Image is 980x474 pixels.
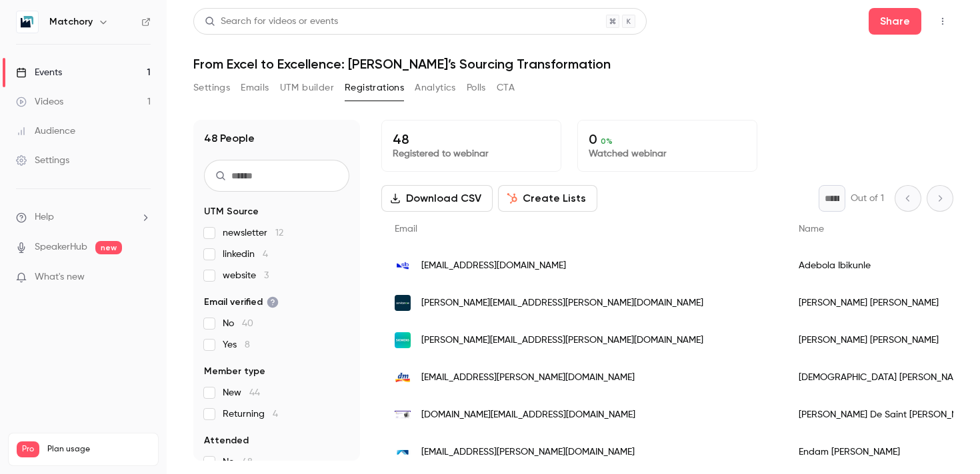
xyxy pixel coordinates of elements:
[223,455,253,469] span: No
[421,371,635,385] span: [EMAIL_ADDRESS][PERSON_NAME][DOMAIN_NAME]
[242,457,253,467] span: 48
[415,77,456,99] button: Analytics
[395,224,417,234] span: Email
[204,205,259,218] span: UTM Source
[17,441,39,457] span: Pro
[49,15,93,29] h6: Matchory
[242,319,253,328] span: 40
[589,147,746,160] p: Watched webinar
[345,77,404,99] button: Registrations
[395,411,411,419] img: edu.escp.eu
[16,124,75,138] div: Audience
[204,130,255,146] h1: 48 People
[467,77,486,99] button: Polls
[851,192,884,205] p: Out of 1
[223,338,250,352] span: Yes
[395,332,411,348] img: siemens.com
[421,334,703,348] span: [PERSON_NAME][EMAIL_ADDRESS][PERSON_NAME][DOMAIN_NAME]
[395,260,411,272] img: slb.com
[241,77,269,99] button: Emails
[16,154,69,167] div: Settings
[393,131,550,147] p: 48
[497,77,515,99] button: CTA
[35,210,54,224] span: Help
[95,241,122,254] span: new
[223,386,260,399] span: New
[204,296,279,309] span: Email verified
[204,434,249,447] span: Attended
[35,270,85,284] span: What's new
[47,444,150,455] span: Plan usage
[16,95,63,109] div: Videos
[421,259,566,273] span: [EMAIL_ADDRESS][DOMAIN_NAME]
[421,296,703,310] span: [PERSON_NAME][EMAIL_ADDRESS][PERSON_NAME][DOMAIN_NAME]
[205,15,338,29] div: Search for videos or events
[264,271,269,280] span: 3
[869,8,921,35] button: Share
[421,445,635,459] span: [EMAIL_ADDRESS][PERSON_NAME][DOMAIN_NAME]
[498,185,597,212] button: Create Lists
[601,136,613,146] span: 0 %
[16,66,62,79] div: Events
[589,131,746,147] p: 0
[381,185,493,212] button: Download CSV
[223,269,269,282] span: website
[395,444,411,460] img: freudenberg-pm.com
[245,340,250,350] span: 8
[16,210,151,224] li: help-dropdown-opener
[223,248,268,261] span: linkedin
[799,224,824,234] span: Name
[395,372,411,383] img: dm.de
[35,240,87,254] a: SpeakerHub
[223,226,283,240] span: newsletter
[280,77,334,99] button: UTM builder
[421,408,635,422] span: [DOMAIN_NAME][EMAIL_ADDRESS][DOMAIN_NAME]
[395,295,411,311] img: servicenow.com
[204,365,265,378] span: Member type
[17,11,38,33] img: Matchory
[223,407,278,421] span: Returning
[273,409,278,419] span: 4
[249,388,260,397] span: 44
[393,147,550,160] p: Registered to webinar
[193,77,230,99] button: Settings
[275,228,283,238] span: 12
[223,317,253,330] span: No
[193,56,953,72] h1: From Excel to Excellence: [PERSON_NAME]’s Sourcing Transformation
[263,250,268,259] span: 4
